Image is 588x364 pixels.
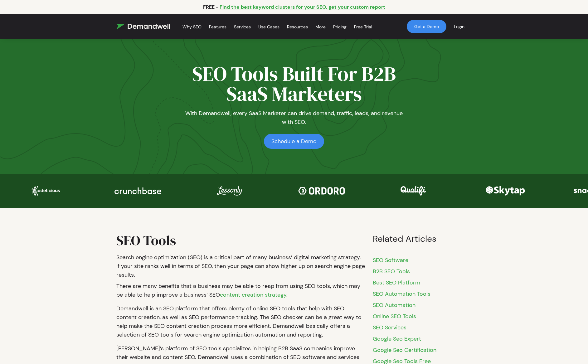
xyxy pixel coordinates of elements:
[373,335,421,342] a: Google Seo Expert
[354,17,372,37] a: Free Trial
[116,302,365,342] p: Demandwell is an SEO platform that offers plenty of online SEO tools that help with SEO content c...
[298,187,345,195] img: Ordoro Logo
[203,4,218,10] p: FREE -
[234,17,251,37] a: Services
[333,17,347,37] a: Pricing
[22,186,69,196] img: Codelicious Logo
[373,324,406,331] a: SEO Services
[482,186,529,196] img: Skytap Logo
[373,256,408,264] a: SEO Software
[182,64,406,109] h2: SEO Tools Built For B2B SaaS Marketers
[446,16,472,37] a: Login
[116,253,365,279] p: Search engine optimization (SEO) is a critical part of many business’ digital marketing strategy....
[264,134,324,149] a: Schedule a Demo
[206,186,253,196] img: Lessonly Logo
[373,301,415,309] a: SEO Automation
[116,279,365,302] p: There are many benefits that a business may be able to reap from using SEO tools, which may be ab...
[258,17,279,37] a: Use Cases
[373,346,436,354] a: Google Seo Certification
[390,186,437,196] img: Qualifi Logo
[315,17,326,37] a: More
[407,20,446,33] a: Get a Demo
[220,291,286,298] a: content creation strategy
[220,4,385,10] a: Find the best keyword clusters for your SEO, get your custom report
[116,233,365,253] h1: SEO Tools
[373,233,472,245] h5: Related Articles
[116,24,170,29] img: Demandwell Logo
[373,290,430,298] a: SEO Automation Tools
[287,17,308,37] a: Resources
[182,109,406,126] p: With Demandwell, every SaaS Marketer can drive demand, traffic, leads, and revenue with SEO.
[114,187,161,194] img: Crunchbase Logo
[373,268,410,275] a: B2B SEO Tools
[373,279,420,286] a: Best SEO Platform
[373,313,416,320] a: Online SEO Tools
[182,17,202,37] a: Why SEO
[209,17,226,37] a: Features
